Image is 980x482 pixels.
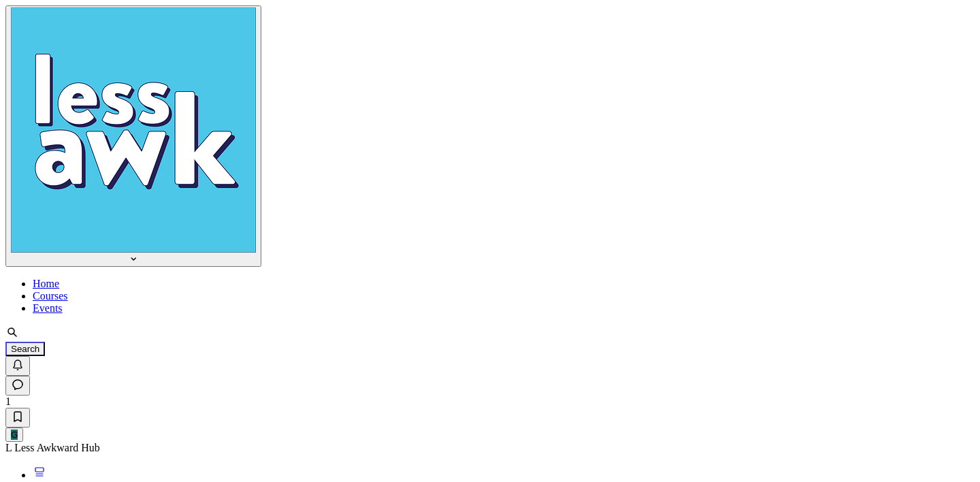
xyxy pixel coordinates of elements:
button: User menu options [5,428,23,442]
a: Courses [33,290,68,302]
nav: Main navigation bar [5,5,975,442]
a: Events [33,302,63,314]
span: 1 [5,396,11,407]
span: L [5,442,12,453]
button: Bookmarks [5,408,30,428]
img: Less Awkward Hub logo [11,7,256,253]
button: Direct messages [5,376,30,396]
button: Less Awkward Hub logo [5,5,261,267]
span: Less Awkward Hub [14,442,100,453]
div: G [11,430,18,440]
button: Search [5,342,45,356]
a: Home [33,278,59,289]
button: Notifications [5,356,30,376]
